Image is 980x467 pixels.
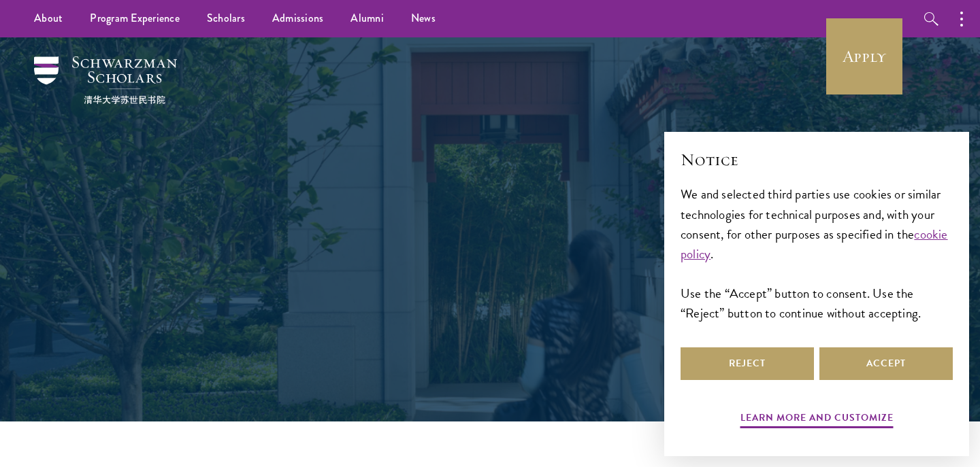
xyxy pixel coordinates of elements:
[826,18,902,94] a: Apply
[681,148,953,171] h2: Notice
[681,184,953,322] div: We and selected third parties use cookies or similar technologies for technical purposes and, wit...
[819,347,953,380] button: Accept
[740,409,894,430] button: Learn more and customize
[34,56,177,104] img: Schwarzman Scholars
[681,224,948,264] a: cookie policy
[681,347,814,380] button: Reject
